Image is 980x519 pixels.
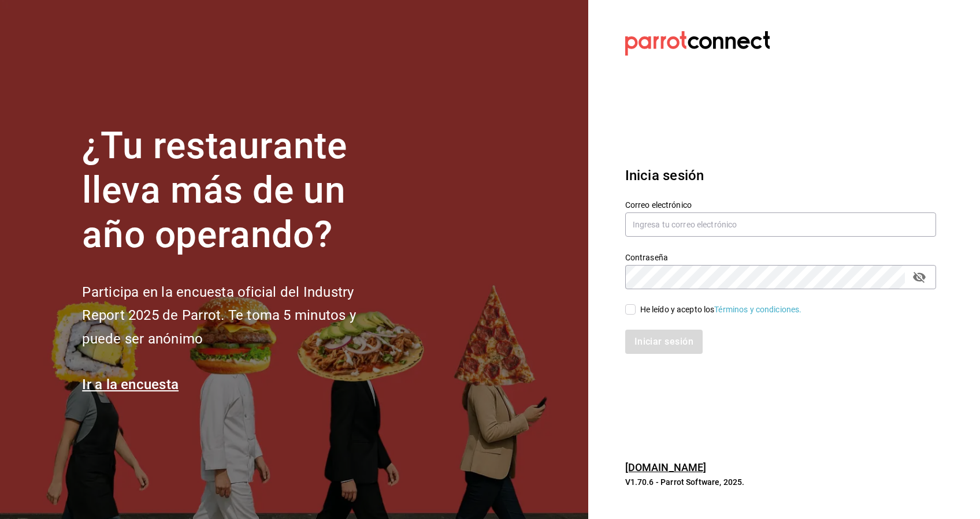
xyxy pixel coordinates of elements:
h1: ¿Tu restaurante lleva más de un año operando? [82,124,394,257]
h2: Participa en la encuesta oficial del Industry Report 2025 de Parrot. Te toma 5 minutos y puede se... [82,281,394,351]
a: [DOMAIN_NAME] [625,461,707,473]
p: V1.70.6 - Parrot Software, 2025. [625,476,936,488]
label: Contraseña [625,253,936,262]
a: Términos y condiciones. [714,305,801,314]
button: passwordField [910,267,929,287]
a: Ir a la encuesta [82,376,179,393]
div: He leído y acepto los [640,304,802,316]
h3: Inicia sesión [625,165,936,186]
label: Correo electrónico [625,201,936,209]
input: Ingresa tu correo electrónico [625,212,936,237]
